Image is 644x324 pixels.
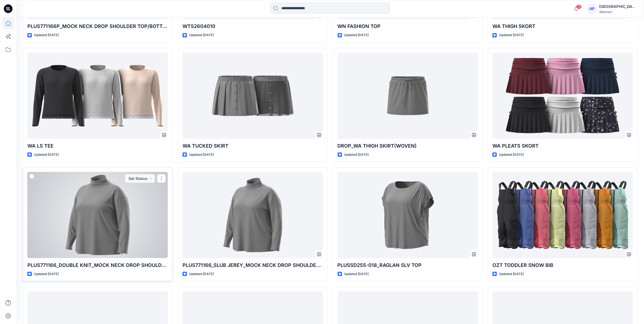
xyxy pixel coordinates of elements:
[27,261,168,269] p: PLUS771166_DOUBLE KNIT_MOCK NECK DROP SHOULDER TOP
[492,23,633,30] p: WA THIGH SKORT
[189,152,214,158] p: Updated [DATE]
[499,152,524,158] p: Updated [DATE]
[27,172,168,258] a: PLUS771166_DOUBLE KNIT_MOCK NECK DROP SHOULDER TOP
[34,152,59,158] p: Updated [DATE]
[492,142,633,150] p: WA PLEATS SKORT
[344,271,369,277] p: Updated [DATE]
[34,32,59,38] p: Updated [DATE]
[338,142,478,150] p: DROP_WA THIGH SKIRT(WOVEN)
[576,5,582,9] span: 36
[587,4,597,14] div: AP
[499,32,524,38] p: Updated [DATE]
[189,271,214,277] p: Updated [DATE]
[34,271,59,277] p: Updated [DATE]
[499,271,524,277] p: Updated [DATE]
[183,53,323,139] a: WA TUCKED SKIRT
[599,3,637,10] div: [GEOGRAPHIC_DATA]
[27,142,168,150] p: WA LS TEE
[183,172,323,258] a: PLUS771166_SLUB JEREY_MOCK NECK DROP SHOULDER TOP
[183,142,323,150] p: WA TUCKED SKIRT
[492,172,633,258] a: OZT TODDLER SNOW BIB
[492,53,633,139] a: WA PLEATS SKORT
[492,261,633,269] p: OZT TODDLER SNOW BIB
[338,261,478,269] p: PLUSSD25S-018_RAGLAN SLV TOP
[183,261,323,269] p: PLUS771166_SLUB JEREY_MOCK NECK DROP SHOULDER TOP
[338,53,478,139] a: DROP_WA THIGH SKIRT(WOVEN)
[27,53,168,139] a: WA LS TEE
[344,152,369,158] p: Updated [DATE]
[599,10,637,14] div: Walmart
[338,172,478,258] a: PLUSSD25S-018_RAGLAN SLV TOP
[27,23,168,30] p: PLUS771166P_MOCK NECK DROP SHOULDER TOP/BOTTOM
[338,23,478,30] p: WN FASHION TOP
[344,32,369,38] p: Updated [DATE]
[183,23,323,30] p: WTS2604010
[189,32,214,38] p: Updated [DATE]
